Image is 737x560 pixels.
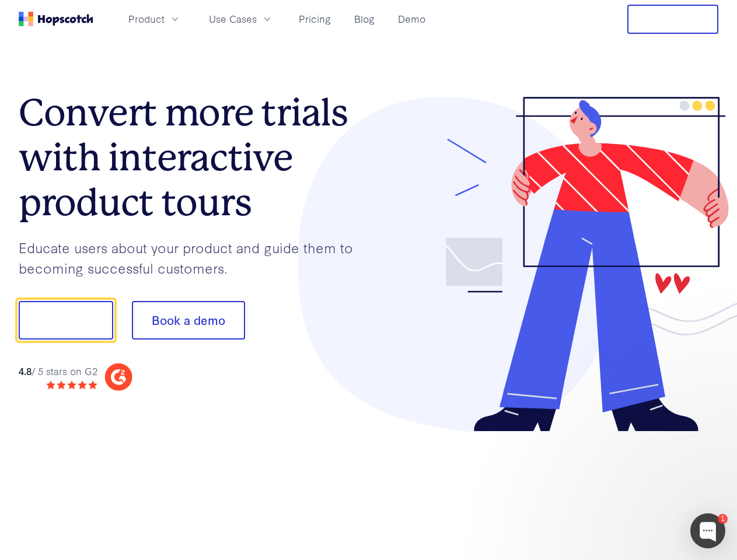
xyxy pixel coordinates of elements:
a: Blog [350,9,379,29]
span: Product [128,12,165,26]
div: 1 [718,514,728,524]
button: Show me! [19,301,113,339]
a: Pricing [294,9,336,29]
div: / 5 stars on G2 [19,364,97,379]
button: Product [121,9,188,29]
a: Demo [393,9,430,29]
strong: 4.8 [19,364,32,377]
span: Use Cases [209,12,257,26]
a: Home [19,12,93,26]
button: Book a demo [132,301,245,339]
button: Free Trial [627,5,718,34]
button: Use Cases [202,9,280,29]
h1: Convert more trials with interactive product tours [19,90,369,225]
p: Educate users about your product and guide them to becoming successful customers. [19,237,369,278]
